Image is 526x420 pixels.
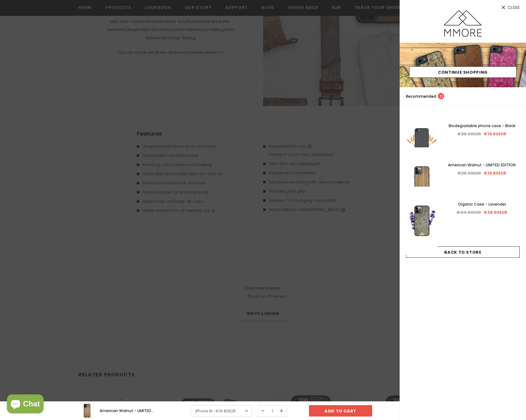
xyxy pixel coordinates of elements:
span: €26.90EUR [457,170,481,176]
span: €26.90EUR [457,131,481,137]
span: Organic Case - Lavender [458,201,506,207]
input: Add to cart [309,405,372,417]
a: Organic Case - Lavender [444,201,520,208]
a: search [513,93,520,100]
span: €19.80EUR [484,170,506,176]
span: €44.90EUR [456,209,481,215]
p: Recommended [406,93,444,100]
span: American Walnut - LIMITED EDITION [448,162,516,168]
a: iPhone 16 -€19.80EUR [191,405,252,417]
a: Continue Shopping [409,66,517,78]
span: €19.80EUR [216,408,236,414]
a: Biodegradable phone case - Black [444,122,520,129]
span: €38.90EUR [484,209,507,215]
span: 21 [438,93,444,99]
span: €19.80EUR [484,131,506,137]
span: Close [508,6,520,9]
inbox-online-store-chat: Shopify online store chat [5,394,45,415]
a: Back To Store [406,246,520,258]
span: Biodegradable phone case - Black [449,123,515,128]
a: American Walnut - LIMITED EDITION [444,162,520,169]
